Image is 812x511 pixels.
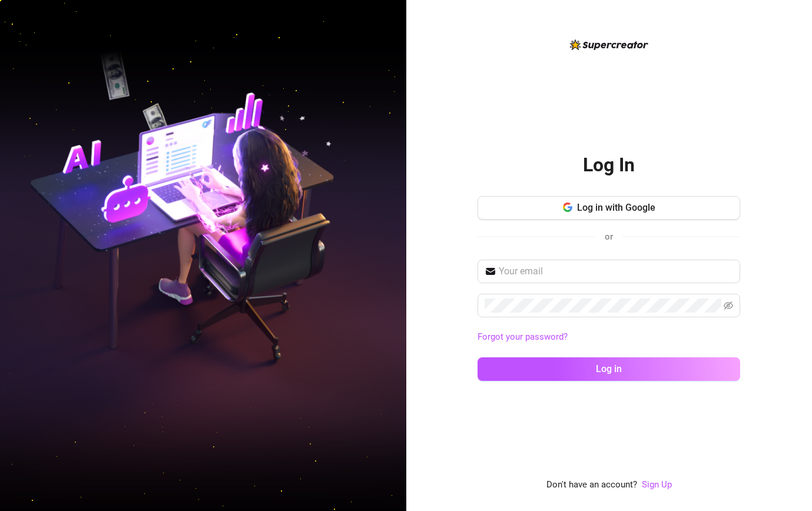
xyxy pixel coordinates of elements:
[583,153,635,177] h2: Log In
[577,202,655,213] span: Log in with Google
[642,479,672,490] a: Sign Up
[478,330,740,344] a: Forgot your password?
[596,363,622,374] span: Log in
[499,264,733,278] input: Your email
[724,301,733,310] span: eye-invisible
[605,231,613,242] span: or
[642,478,672,492] a: Sign Up
[570,39,648,50] img: logo-BBDzfeDw.svg
[478,196,740,220] button: Log in with Google
[478,357,740,381] button: Log in
[546,478,637,492] span: Don't have an account?
[478,331,568,342] a: Forgot your password?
